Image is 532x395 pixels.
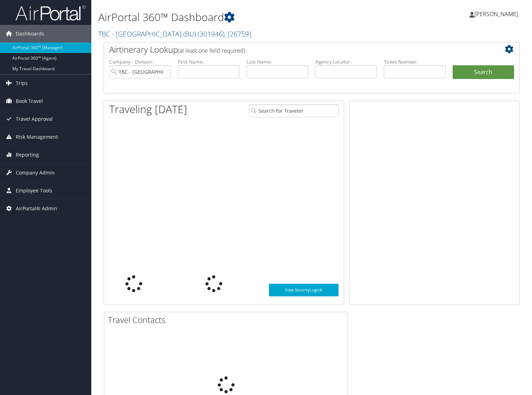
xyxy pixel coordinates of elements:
[15,5,86,21] img: airportal-logo.png
[224,29,251,39] span: , [ 26759 ]
[16,25,44,42] span: Dashboards
[16,110,53,128] span: Travel Approval
[247,58,308,65] label: Last Name:
[16,200,57,217] span: AirPortal® Admin
[16,182,52,199] span: Employee Tools
[16,74,28,92] span: Trips
[109,44,479,55] h2: Airtinerary Lookup
[16,92,43,110] span: Book Travel
[178,47,245,54] span: (at least one field required)
[98,10,383,25] h1: AirPortal 360™ Dashboard
[249,104,339,117] input: Search for Traveler
[16,164,55,182] span: Company Admin
[16,128,58,146] span: Risk Management
[16,146,39,164] span: Reporting
[198,29,224,39] span: ( 301946 )
[109,102,187,117] h1: Traveling [DATE]
[453,65,514,79] button: Search
[108,314,348,326] h2: Travel Contacts
[315,58,377,65] label: Agency Locator:
[98,29,251,39] a: TBC - [GEOGRAPHIC_DATA] (BU)
[178,58,240,65] label: First Name:
[384,58,446,65] label: Ticket Number:
[109,58,171,65] label: Company - Division:
[474,10,518,18] span: [PERSON_NAME]
[269,284,339,296] a: View SecurityLogic®
[469,4,525,25] a: [PERSON_NAME]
